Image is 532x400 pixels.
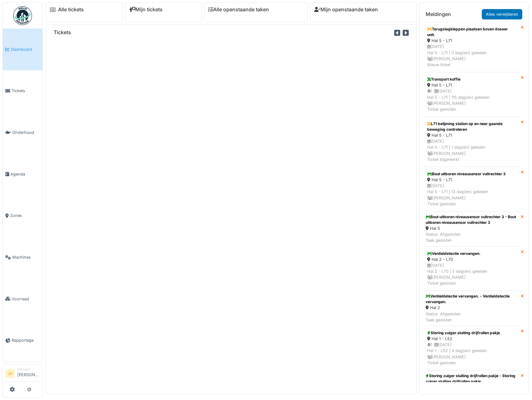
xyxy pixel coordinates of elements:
[426,373,518,384] div: Storing zuiger sluiting drijfrollen pakje - Storing zuiger sluiting drijfrollen pakje
[17,367,40,380] li: [PERSON_NAME]
[427,183,517,207] div: [DATE] Hal 5 - L71 | 13 dag(en) geleden [PERSON_NAME] Ticket gesloten
[427,38,517,44] div: Hal 5 - L71
[314,7,378,13] a: Mijn openstaande taken
[3,153,42,195] a: Agenda
[3,320,42,361] a: Rapportage
[427,336,517,342] div: Hal 1 - L52
[10,171,40,177] span: Agenda
[426,311,518,323] div: Status: Afgesloten Taak gesloten
[13,6,32,25] img: Badge_color-CXgf-gQk.svg
[426,293,518,305] div: Ventieldetectie vervangen. - Ventieldetectie vervangen.
[54,29,71,35] h6: Tickets
[5,369,15,378] li: JV
[17,367,40,371] div: Manager
[12,254,40,260] span: Machines
[423,246,521,291] a: Ventieldetectie vervangen. Hal 2 - L70 [DATE]Hal 2 - L70 | 5 dag(en) geleden [PERSON_NAME]Ticket ...
[427,76,517,82] div: Transport koffie
[12,88,40,94] span: Tickets
[427,88,517,112] div: 1 | [DATE] Hal 5 - L71 | 115 dag(en) geleden [PERSON_NAME] Ticket gesloten
[58,7,84,13] a: Alle tickets
[5,367,40,382] a: JV Manager[PERSON_NAME]
[427,82,517,88] div: Hal 5 - L71
[3,70,42,112] a: Tickets
[427,132,517,138] div: Hal 5 - L71
[423,326,521,370] a: Storing zuiger sluiting drijfrollen pakje Hal 1 - L52 1 |[DATE]Hal 1 - L52 | 4 dag(en) geleden [P...
[427,251,517,256] div: Ventieldetectie vervangen.
[427,138,517,162] div: [DATE] Hal 5 - L71 | 1 dag(en) geleden [PERSON_NAME] Ticket bijgewerkt
[129,7,163,13] a: Mijn tickets
[426,11,451,17] h6: Meldingen
[427,26,517,38] div: Terugslagkleppen plaatsen boven doseer unit.
[426,214,518,225] div: Bout uitboren niveausensor vultrechter 3 - Bout uitboren niveausensor vultrechter 3
[427,256,517,262] div: Hal 2 - L70
[426,225,518,231] div: Hal 5
[423,22,521,72] a: Terugslagkleppen plaatsen boven doseer unit. Hal 5 - L71 [DATE]Hal 5 - L71 | 0 dag(en) geleden [P...
[423,167,521,211] a: Bout uitboren niveausensor vultrechter 3 Hal 5 - L71 [DATE]Hal 5 - L71 | 13 dag(en) geleden [PERS...
[427,177,517,183] div: Hal 5 - L71
[427,44,517,68] div: [DATE] Hal 5 - L71 | 0 dag(en) geleden [PERSON_NAME] Nieuw ticket
[482,9,522,19] a: Alles verwijderen
[427,330,517,336] div: Storing zuiger sluiting drijfrollen pakje
[423,72,521,117] a: Transport koffie Hal 5 - L71 1 |[DATE]Hal 5 - L71 | 115 dag(en) geleden [PERSON_NAME]Ticket gesloten
[208,7,269,13] a: Alle openstaande taken
[3,29,42,70] a: Dashboard
[3,278,42,320] a: Voorraad
[427,262,517,287] div: [DATE] Hal 2 - L70 | 5 dag(en) geleden [PERSON_NAME] Ticket gesloten
[3,236,42,278] a: Machines
[12,129,40,135] span: Onderhoud
[427,342,517,366] div: 1 | [DATE] Hal 1 - L52 | 4 dag(en) geleden [PERSON_NAME] Ticket gesloten
[10,213,40,218] span: Zones
[427,121,517,132] div: L71 belijming station op en neer gaande beweging controleren
[12,337,40,343] span: Rapportage
[426,231,518,243] div: Status: Afgesloten Taak gesloten
[3,195,42,237] a: Zones
[426,305,518,311] div: Hal 2
[3,112,42,153] a: Onderhoud
[423,291,521,326] a: Ventieldetectie vervangen. - Ventieldetectie vervangen. Hal 2 Status: AfgeslotenTaak gesloten
[423,211,521,246] a: Bout uitboren niveausensor vultrechter 3 - Bout uitboren niveausensor vultrechter 3 Hal 5 Status:...
[423,117,521,167] a: L71 belijming station op en neer gaande beweging controleren Hal 5 - L71 [DATE]Hal 5 - L71 | 1 da...
[11,46,40,52] span: Dashboard
[12,296,40,302] span: Voorraad
[427,171,517,177] div: Bout uitboren niveausensor vultrechter 3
